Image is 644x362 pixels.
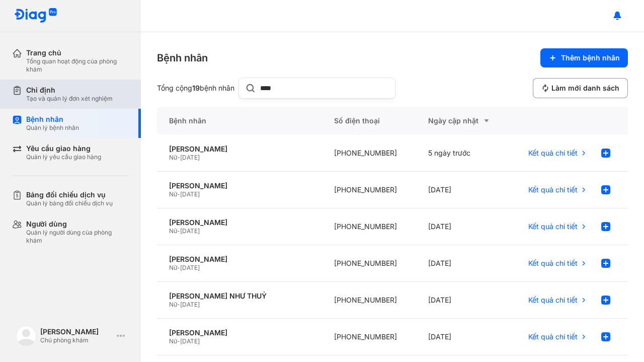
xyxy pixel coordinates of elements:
div: Tổng cộng bệnh nhân [157,84,234,93]
div: [PERSON_NAME] [40,327,113,336]
div: Quản lý bệnh nhân [26,124,79,132]
div: Người dùng [26,220,129,229]
div: [PHONE_NUMBER] [322,319,416,355]
div: [PERSON_NAME] [169,144,310,154]
div: Bệnh nhân [157,51,208,65]
span: - [177,301,180,308]
span: [DATE] [180,154,200,161]
span: - [177,337,180,345]
div: [PERSON_NAME] [169,255,310,264]
div: Yêu cầu giao hàng [26,144,101,153]
span: Kết quả chi tiết [528,149,578,158]
span: Kết quả chi tiết [528,259,578,268]
div: [PHONE_NUMBER] [322,135,416,172]
span: Làm mới danh sách [551,84,619,93]
div: [DATE] [416,282,510,319]
span: 19 [192,84,200,92]
div: [PHONE_NUMBER] [322,245,416,282]
span: [DATE] [180,227,200,235]
div: Quản lý bảng đối chiếu dịch vụ [26,199,113,207]
div: Chỉ định [26,86,113,95]
div: Tổng quan hoạt động của phòng khám [26,57,129,74]
div: [DATE] [416,319,510,355]
div: Chủ phòng khám [40,336,113,344]
div: Bảng đối chiếu dịch vụ [26,190,113,199]
div: [PERSON_NAME] NHƯ THUỶ [169,292,310,301]
span: - [177,227,180,235]
button: Làm mới danh sách [533,78,628,98]
div: [PHONE_NUMBER] [322,172,416,208]
div: Quản lý yêu cầu giao hàng [26,153,101,161]
span: Nữ [169,190,177,198]
div: [DATE] [416,245,510,282]
div: Trang chủ [26,48,129,57]
span: Kết quả chi tiết [528,332,578,341]
button: Thêm bệnh nhân [540,48,628,67]
div: 5 ngày trước [416,135,510,172]
div: [PERSON_NAME] [169,218,310,227]
img: logo [14,8,57,24]
div: Tạo và quản lý đơn xét nghiệm [26,95,113,103]
span: [DATE] [180,190,200,198]
span: [DATE] [180,301,200,308]
div: [PERSON_NAME] [169,181,310,190]
div: Bệnh nhân [26,115,79,124]
span: Nữ [169,154,177,161]
span: Kết quả chi tiết [528,222,578,231]
span: - [177,264,180,271]
span: Nữ [169,227,177,235]
div: [PERSON_NAME] [169,328,310,337]
div: [PHONE_NUMBER] [322,282,416,319]
span: [DATE] [180,264,200,271]
span: - [177,190,180,198]
span: Kết quả chi tiết [528,185,578,194]
div: [DATE] [416,172,510,208]
div: [PHONE_NUMBER] [322,208,416,245]
span: Kết quả chi tiết [528,296,578,305]
span: - [177,154,180,161]
div: [DATE] [416,208,510,245]
span: Nữ [169,264,177,271]
div: Bệnh nhân [157,107,322,135]
div: Số điện thoại [322,107,416,135]
span: Nữ [169,337,177,345]
span: Thêm bệnh nhân [561,53,620,62]
div: Ngày cập nhật [428,115,498,127]
img: logo [16,326,36,346]
span: [DATE] [180,337,200,345]
span: Nữ [169,301,177,308]
div: Quản lý người dùng của phòng khám [26,229,129,245]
